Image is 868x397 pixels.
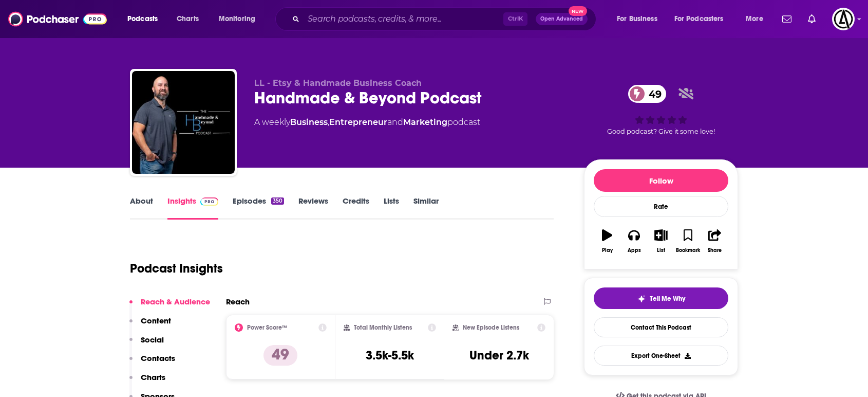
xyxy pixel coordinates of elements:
a: Charts [170,11,205,27]
div: 49Good podcast? Give it some love! [584,78,738,142]
button: Content [129,316,171,335]
a: Show notifications dropdown [804,10,820,28]
p: Reach & Audience [141,297,210,306]
span: 49 [638,85,667,103]
div: Share [708,247,722,254]
button: tell me why sparkleTell Me Why [594,287,728,309]
a: Entrepreneur [329,117,387,127]
button: Charts [129,372,165,391]
button: Play [594,223,620,260]
img: User Profile [832,8,855,30]
img: Handmade & Beyond Podcast [132,71,235,174]
a: Credits [343,196,369,220]
div: Play [602,247,613,254]
span: LL - Etsy & Handmade Business Coach [254,78,422,88]
span: and [387,117,403,127]
button: Reach & Audience [129,297,210,316]
button: open menu [120,11,171,27]
span: Podcasts [127,12,158,26]
p: Contacts [141,353,175,363]
button: Export One-Sheet [594,346,728,366]
button: open menu [610,11,670,27]
span: Open Advanced [540,16,583,22]
a: Contact This Podcast [594,317,728,337]
img: Podchaser Pro [200,197,218,206]
div: A weekly podcast [254,116,480,129]
a: Show notifications dropdown [778,10,796,28]
span: Logged in as AndieWhite124 [832,8,855,30]
span: Good podcast? Give it some love! [607,128,715,135]
span: , [328,117,329,127]
span: Monitoring [219,12,255,26]
button: Bookmark [674,223,701,260]
button: open menu [668,11,739,27]
a: Lists [384,196,399,220]
h1: Podcast Insights [130,261,223,276]
h2: Total Monthly Listens [354,324,412,331]
button: open menu [212,11,269,27]
button: open menu [739,11,776,27]
a: InsightsPodchaser Pro [167,196,218,220]
button: Open AdvancedNew [536,13,588,25]
span: New [569,6,587,16]
div: Apps [628,247,641,254]
img: Podchaser - Follow, Share and Rate Podcasts [8,9,107,29]
span: Tell Me Why [650,295,685,303]
div: 350 [271,197,284,205]
p: Charts [141,372,165,382]
a: Marketing [403,117,447,127]
p: 49 [263,345,297,366]
span: For Podcasters [674,12,724,26]
div: Rate [594,196,728,217]
a: Episodes350 [233,196,284,220]
img: tell me why sparkle [637,295,646,303]
a: About [130,196,153,220]
button: Show profile menu [832,8,855,30]
h2: Reach [226,297,250,306]
h3: Under 2.7k [469,348,529,363]
div: Bookmark [676,247,700,254]
a: Business [290,117,328,127]
a: Similar [413,196,439,220]
h2: New Episode Listens [463,324,519,331]
span: Ctrl K [503,12,527,26]
div: Search podcasts, credits, & more... [285,7,606,31]
button: List [648,223,674,260]
p: Content [141,316,171,326]
button: Share [702,223,728,260]
button: Social [129,335,164,354]
span: Charts [177,12,199,26]
p: Social [141,335,164,345]
button: Apps [620,223,647,260]
button: Contacts [129,353,175,372]
div: List [657,247,665,254]
button: Follow [594,169,728,192]
span: For Business [617,12,657,26]
a: Reviews [298,196,328,220]
span: More [746,12,763,26]
input: Search podcasts, credits, & more... [304,11,503,27]
h3: 3.5k-5.5k [366,348,414,363]
h2: Power Score™ [247,324,287,331]
a: 49 [628,85,667,103]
